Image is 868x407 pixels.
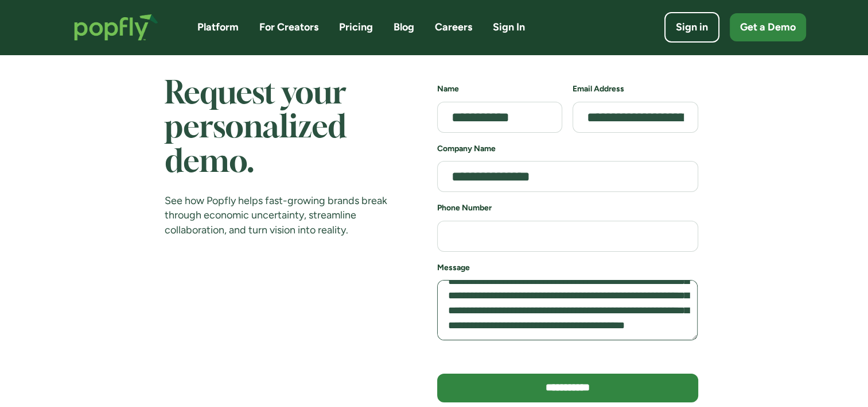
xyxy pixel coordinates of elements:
h6: Email Address [573,83,698,95]
h6: Message [437,262,698,274]
div: Get a Demo [740,20,796,34]
a: For Creators [259,20,318,34]
h6: Name [437,83,562,95]
h6: Company Name [437,143,698,155]
a: Get a Demo [730,13,806,41]
h1: Request your personalized demo. [165,78,391,180]
a: Blog [394,20,414,34]
a: Platform [197,20,239,34]
a: Sign In [493,20,525,34]
div: See how Popfly helps fast-growing brands break through economic uncertainty, streamline collabora... [165,194,391,237]
a: Pricing [339,20,373,34]
a: Careers [435,20,472,34]
div: Sign in [676,20,708,34]
a: Sign in [664,12,719,43]
a: home [63,2,170,52]
h6: Phone Number [437,202,698,214]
